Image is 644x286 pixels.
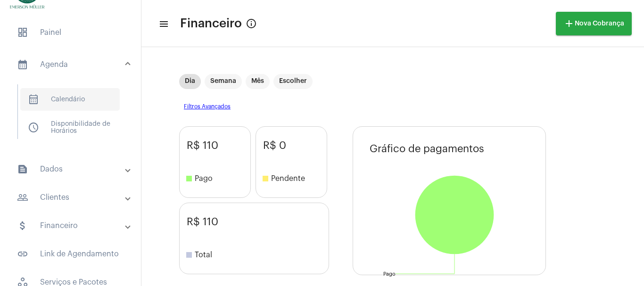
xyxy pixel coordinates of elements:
mat-icon: sidenav icon [17,220,28,231]
mat-icon: sidenav icon [17,192,28,203]
mat-panel-title: Agenda [17,59,126,70]
button: Nova Cobrança [556,12,632,35]
mat-icon: sidenav icon [17,59,28,70]
span: Link de Agendamento [9,243,132,265]
mat-chip: Dia [179,74,201,89]
span: Pendente [260,173,327,184]
mat-icon: stop [183,249,195,261]
span: R$ 110 [187,140,250,151]
span: Filtros Avançados [179,99,606,114]
mat-icon: sidenav icon [17,163,28,175]
mat-icon: sidenav icon [17,248,28,260]
mat-chip: Escolher [273,74,313,89]
mat-panel-title: Financeiro [17,220,126,231]
mat-icon: add [563,18,575,29]
mat-icon: sidenav icon [158,18,168,30]
span: sidenav icon [28,94,39,105]
mat-expansion-panel-header: sidenav iconDados [6,158,141,180]
mat-expansion-panel-header: sidenav iconAgenda [6,49,141,80]
mat-panel-title: Dados [17,163,126,175]
div: sidenav iconAgenda [6,80,141,152]
span: sidenav icon [28,122,39,133]
span: R$ 110 [187,216,329,228]
span: Nova Cobrança [563,20,624,27]
text: Pago [383,271,396,277]
mat-expansion-panel-header: sidenav iconClientes [6,186,141,209]
mat-icon: stop [183,173,195,184]
span: Disponibilidade de Horários [20,116,120,139]
span: Painel [9,21,132,44]
mat-icon: stop [260,173,271,184]
mat-icon: Info [246,18,257,29]
span: R$ 0 [263,140,327,151]
span: Calendário [20,88,120,111]
span: Pago [183,173,250,184]
span: Total [183,249,329,261]
mat-chip: Semana [205,74,242,89]
mat-panel-title: Clientes [17,192,126,203]
mat-expansion-panel-header: sidenav iconFinanceiro [6,214,141,237]
span: Financeiro [180,16,242,31]
mat-chip: Mês [246,74,270,89]
span: sidenav icon [17,27,28,38]
button: Info [242,14,261,33]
